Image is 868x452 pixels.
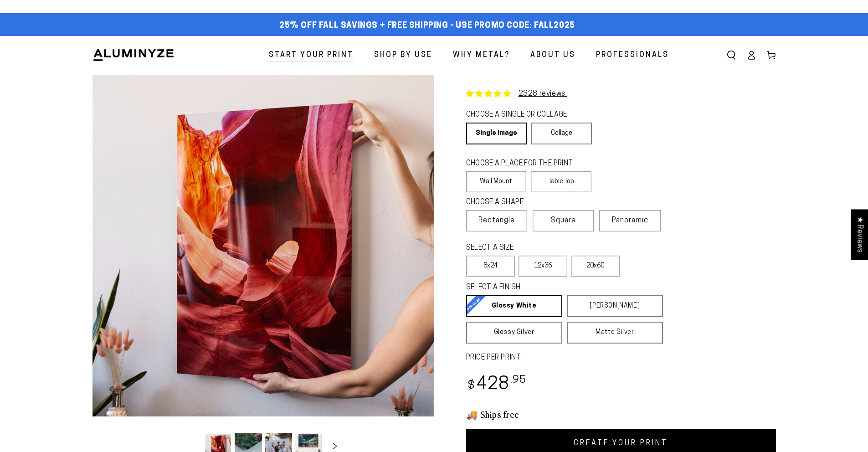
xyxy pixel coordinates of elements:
span: Professionals [596,49,669,62]
label: Wall Mount [466,171,527,192]
a: Single Image [466,123,527,144]
label: PRICE PER PRINT [466,353,776,363]
a: Professionals [589,43,676,67]
span: Rectangle [478,215,515,226]
a: Glossy Silver [466,322,562,344]
a: Collage [531,123,592,144]
a: About Us [524,43,582,67]
div: Click to open Judge.me floating reviews tab [851,209,868,260]
summary: Search our site [721,45,741,65]
a: Matte Silver [567,322,663,344]
label: 8x24 [466,256,515,277]
legend: CHOOSE A PLACE FOR THE PRINT [466,159,583,169]
span: Start Your Print [269,49,354,62]
a: Glossy White [466,295,562,317]
legend: CHOOSE A SHAPE [466,197,585,208]
a: Why Metal? [446,43,517,67]
span: Panoramic [612,217,648,224]
a: 2328 reviews. [519,90,567,98]
legend: SELECT A FINISH [466,282,641,293]
bdi: 428 [466,376,527,394]
legend: SELECT A SIZE [466,243,590,253]
a: Start Your Print [262,43,360,67]
a: [PERSON_NAME] [567,295,663,317]
span: Shop By Use [374,49,432,62]
img: Aluminyze [92,48,175,62]
span: Why Metal? [453,49,510,62]
span: 25% off FALL Savings + Free Shipping - Use Promo Code: FALL2025 [279,21,575,31]
label: Table Top [531,171,591,192]
legend: CHOOSE A SINGLE OR COLLAGE [466,110,584,120]
span: About Us [530,49,575,62]
span: $ [467,380,475,392]
span: Square [551,215,576,226]
h3: 🚚 Ships free [466,408,776,420]
sup: .95 [510,375,527,385]
label: 20x60 [571,256,620,277]
label: 12x36 [519,256,567,277]
a: Shop By Use [367,43,439,67]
